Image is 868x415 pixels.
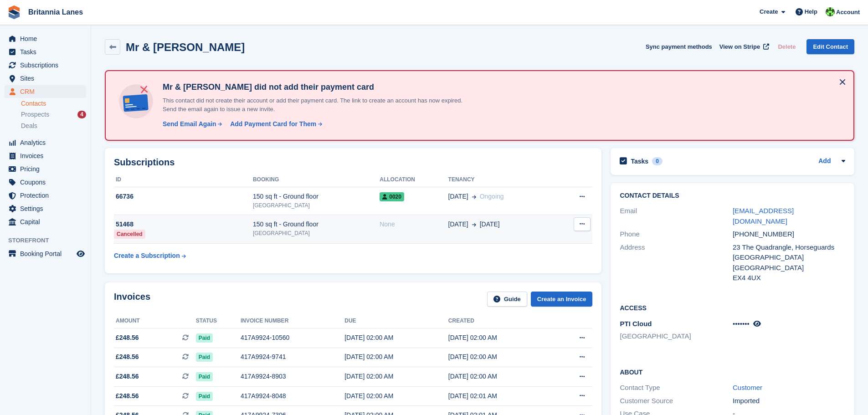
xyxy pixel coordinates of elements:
[480,220,500,229] span: [DATE]
[774,39,799,54] button: Delete
[646,39,712,54] button: Sync payment methods
[5,85,86,98] a: menu
[531,292,593,307] a: Create an Invoice
[620,303,845,312] h2: Access
[5,32,86,45] a: menu
[5,72,86,85] a: menu
[5,59,86,72] a: menu
[163,119,216,129] div: Send Email Again
[253,192,380,201] div: 150 sq ft - Ground floor
[20,136,75,149] span: Analytics
[114,230,145,239] div: Cancelled
[733,263,845,273] div: [GEOGRAPHIC_DATA]
[21,99,86,108] a: Contacts
[114,157,592,168] h2: Subscriptions
[733,396,845,406] div: Imported
[620,396,732,406] div: Customer Source
[117,82,155,121] img: no-card-linked-e7822e413c904bf8b177c4d89f31251c4716f9871600ec3ca5bfc59e148c83f4.svg
[196,314,241,328] th: Status
[448,173,556,187] th: Tenancy
[116,391,139,401] span: £248.56
[448,220,468,229] span: [DATE]
[253,229,380,237] div: [GEOGRAPHIC_DATA]
[196,353,213,362] span: Paid
[620,367,845,376] h2: About
[344,352,448,362] div: [DATE] 02:00 AM
[241,333,344,343] div: 417A9924-10560
[760,7,778,16] span: Create
[836,8,860,17] span: Account
[620,242,732,283] div: Address
[20,163,75,175] span: Pricing
[241,372,344,381] div: 417A9924-8903
[20,32,75,45] span: Home
[733,229,845,240] div: [PHONE_NUMBER]
[487,292,527,307] a: Guide
[159,82,478,92] h4: Mr & [PERSON_NAME] did not add their payment card
[5,176,86,189] a: menu
[114,314,196,328] th: Amount
[77,111,86,118] div: 4
[159,96,478,114] p: This contact did not create their account or add their payment card. The link to create an accoun...
[20,189,75,202] span: Protection
[196,392,213,401] span: Paid
[733,320,750,328] span: •••••••
[448,372,552,381] div: [DATE] 02:00 AM
[25,5,87,20] a: Britannia Lanes
[733,207,794,225] a: [EMAIL_ADDRESS][DOMAIN_NAME]
[448,192,468,201] span: [DATE]
[620,229,732,240] div: Phone
[652,157,663,165] div: 0
[380,192,404,201] span: 0020
[631,157,648,165] h2: Tasks
[719,42,760,51] span: View on Stripe
[344,314,448,328] th: Due
[21,110,49,119] span: Prospects
[620,331,732,342] li: [GEOGRAPHIC_DATA]
[5,202,86,215] a: menu
[196,333,213,343] span: Paid
[733,384,762,391] a: Customer
[241,352,344,362] div: 417A9924-9741
[620,320,652,328] span: PTI Cloud
[253,173,380,187] th: Booking
[114,251,180,261] div: Create a Subscription
[20,176,75,189] span: Coupons
[114,192,253,201] div: 66736
[253,201,380,210] div: [GEOGRAPHIC_DATA]
[21,121,86,131] a: Deals
[805,7,817,16] span: Help
[20,202,75,215] span: Settings
[620,383,732,393] div: Contact Type
[20,46,75,58] span: Tasks
[20,85,75,98] span: CRM
[253,220,380,229] div: 150 sq ft - Ground floor
[380,173,448,187] th: Allocation
[20,215,75,228] span: Capital
[126,41,245,53] h2: Mr & [PERSON_NAME]
[620,192,845,200] h2: Contact Details
[344,333,448,343] div: [DATE] 02:00 AM
[5,149,86,162] a: menu
[806,39,854,54] a: Edit Contact
[114,292,150,307] h2: Invoices
[5,189,86,202] a: menu
[20,59,75,72] span: Subscriptions
[733,273,845,283] div: EX4 4UX
[5,163,86,175] a: menu
[114,220,253,229] div: 51468
[818,156,831,167] a: Add
[380,220,448,229] div: None
[8,236,91,245] span: Storefront
[344,391,448,401] div: [DATE] 02:00 AM
[20,72,75,85] span: Sites
[226,119,323,129] a: Add Payment Card for Them
[733,242,845,253] div: 23 The Quadrangle, Horseguards
[196,372,213,381] span: Paid
[716,39,771,54] a: View on Stripe
[230,119,316,129] div: Add Payment Card for Them
[114,173,253,187] th: ID
[116,352,139,362] span: £248.56
[448,391,552,401] div: [DATE] 02:01 AM
[448,333,552,343] div: [DATE] 02:00 AM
